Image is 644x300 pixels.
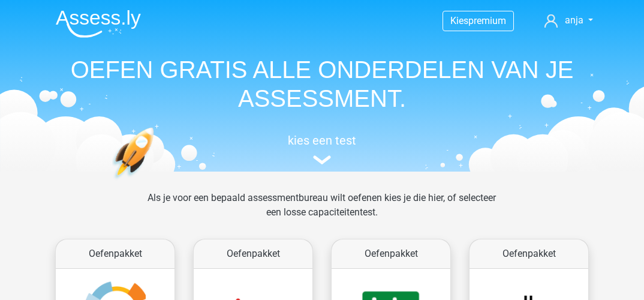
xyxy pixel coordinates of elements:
img: oefenen [112,127,200,236]
span: anja [565,14,583,26]
img: Assessly [56,10,141,38]
a: Kiespremium [443,13,513,29]
a: kies een test [46,133,598,165]
span: Kies [450,15,468,26]
h1: OEFEN GRATIS ALLE ONDERDELEN VAN JE ASSESSMENT. [46,55,598,113]
a: anja [540,13,598,28]
span: premium [468,15,506,26]
img: assessment [313,155,331,164]
h5: kies een test [46,133,598,148]
div: Als je voor een bepaald assessmentbureau wilt oefenen kies je die hier, of selecteer een losse ca... [138,191,505,234]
